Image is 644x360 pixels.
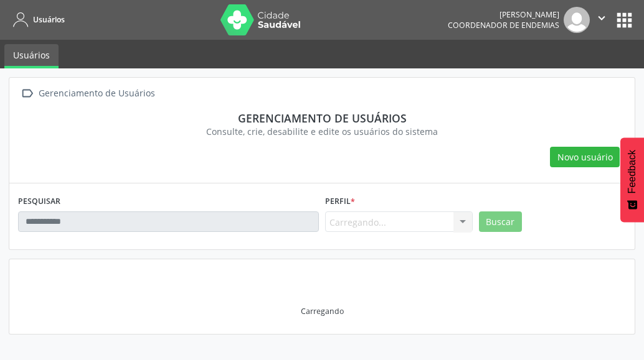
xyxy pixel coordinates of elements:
[325,192,355,211] label: Perfil
[4,44,59,68] a: Usuários
[448,20,559,30] span: Coordenador de Endemias
[613,9,635,31] button: apps
[18,192,60,211] label: PESQUISAR
[550,147,620,168] button: Novo usuário
[595,11,608,25] i: 
[590,7,613,33] button: 
[27,125,617,138] div: Consulte, crie, desabilite e edite os usuários do sistema
[479,211,522,233] button: Buscar
[301,306,344,316] div: Carregando
[627,150,638,193] span: Feedback
[564,7,590,33] img: img
[36,85,157,103] div: Gerenciamento de Usuários
[27,111,617,125] div: Gerenciamento de usuários
[18,85,36,103] i: 
[620,137,644,222] button: Feedback - Mostrar pesquisa
[9,9,65,30] a: Usuários
[557,150,613,164] span: Novo usuário
[448,9,559,20] div: [PERSON_NAME]
[18,85,157,103] a:  Gerenciamento de Usuários
[33,14,65,25] span: Usuários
